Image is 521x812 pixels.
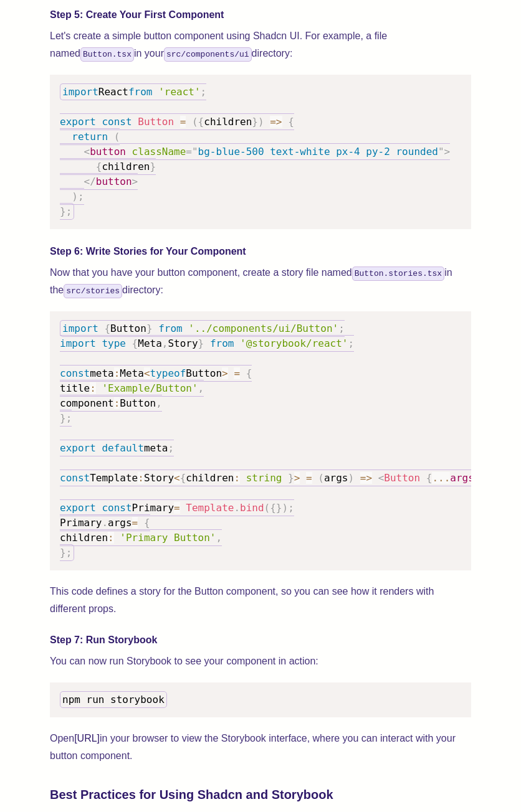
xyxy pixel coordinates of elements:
[66,205,72,217] span: ;
[104,323,110,334] span: {
[174,502,180,514] span: =
[324,472,348,484] span: args
[338,323,345,334] span: ;
[102,338,126,349] span: type
[198,116,204,128] span: {
[348,472,354,484] span: )
[384,472,420,484] span: Button
[60,502,96,514] span: export
[114,131,120,143] span: (
[50,633,471,648] h4: Step 7: Run Storybook
[192,146,198,158] span: "
[288,116,294,128] span: {
[114,397,120,409] span: :
[114,367,120,379] span: :
[60,442,96,454] span: export
[132,176,138,187] span: >
[138,338,162,349] span: Meta
[144,517,150,529] span: {
[318,472,324,484] span: (
[132,146,186,158] span: className
[156,397,162,409] span: ,
[186,472,234,484] span: children
[102,442,143,454] span: default
[288,472,294,484] span: }
[360,472,372,484] span: =>
[264,502,270,514] span: (
[144,367,150,379] span: <
[270,116,282,128] span: =>
[276,502,282,514] span: }
[62,323,98,334] span: import
[90,367,114,379] span: meta
[98,86,128,98] span: React
[180,472,186,484] span: {
[186,502,234,514] span: Template
[150,367,186,379] span: typeof
[162,338,168,349] span: ,
[90,382,96,394] span: :
[132,338,138,349] span: {
[60,547,66,559] span: }
[132,517,138,529] span: =
[150,161,156,172] span: }
[108,517,132,529] span: args
[60,472,90,484] span: const
[270,502,276,514] span: {
[222,367,228,379] span: >
[168,338,198,349] span: Story
[450,472,474,484] span: args
[62,694,165,706] span: npm run storybook
[234,367,240,379] span: =
[60,397,114,409] span: component
[174,472,180,484] span: <
[352,267,444,281] code: Button.stories.tsx
[108,532,114,544] span: :
[50,730,471,765] p: Open in your browser to view the Storybook interface, where you can interact with your button com...
[102,502,131,514] span: const
[186,146,192,158] span: =
[74,733,100,744] a: [URL]
[246,472,282,484] span: string
[258,116,264,128] span: )
[60,382,90,394] span: title
[84,176,96,187] span: </
[80,47,134,62] code: Button.tsx
[84,146,90,158] span: <
[306,472,312,484] span: =
[216,532,222,544] span: ,
[132,502,174,514] span: Primary
[294,472,300,484] span: >
[240,338,348,349] span: '@storybook/react'
[188,323,338,334] span: '../components/ui/Button'
[138,116,174,128] span: Button
[146,323,153,334] span: }
[198,146,438,158] span: bg-blue-500 text-white px-4 py-2 rounded
[50,653,471,670] p: You can now run Storybook to see your component in action:
[64,284,122,298] code: src/stories
[72,131,108,143] span: return
[120,532,216,544] span: 'Primary Button'
[102,161,150,172] span: children
[201,86,207,98] span: ;
[50,244,471,259] h4: Step 6: Write Stories for Your Component
[234,472,240,484] span: :
[50,7,471,22] h4: Step 5: Create Your First Component
[432,472,450,484] span: ...
[240,502,264,514] span: bind
[252,116,258,128] span: }
[90,472,138,484] span: Template
[164,47,252,62] code: src/components/ui
[110,323,146,334] span: Button
[102,517,108,529] span: .
[444,146,451,158] span: >
[120,397,156,409] span: Button
[72,191,78,202] span: )
[60,116,96,128] span: export
[138,472,144,484] span: :
[60,517,102,529] span: Primary
[60,412,66,424] span: }
[60,367,90,379] span: const
[60,338,96,349] span: import
[438,146,444,158] span: "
